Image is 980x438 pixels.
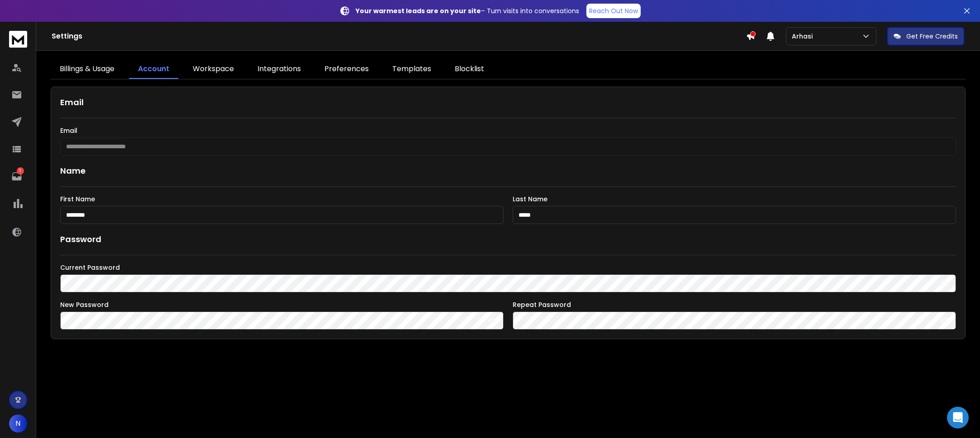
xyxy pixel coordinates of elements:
[60,302,504,308] label: New Password
[906,32,958,41] p: Get Free Credits
[129,60,178,79] a: Account
[17,167,24,175] p: 1
[356,6,579,15] p: – Turn visits into conversations
[52,31,746,42] h1: Settings
[9,414,27,433] button: N
[60,96,956,109] h1: Email
[513,196,956,202] label: Last Name
[51,60,124,79] a: Billings & Usage
[586,4,641,18] a: Reach Out Now
[60,264,956,271] label: Current Password
[383,60,440,79] a: Templates
[9,31,27,48] img: logo
[792,32,816,41] p: Arhasi
[60,127,956,134] label: Email
[60,165,956,177] h1: Name
[184,60,243,79] a: Workspace
[446,60,493,79] a: Blocklist
[589,6,638,15] p: Reach Out Now
[513,302,956,308] label: Repeat Password
[248,60,310,79] a: Integrations
[356,6,481,15] strong: Your warmest leads are on your site
[60,233,101,246] h1: Password
[887,27,964,45] button: Get Free Credits
[947,407,969,428] div: Open Intercom Messenger
[60,196,504,202] label: First Name
[8,167,26,185] a: 1
[315,60,378,79] a: Preferences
